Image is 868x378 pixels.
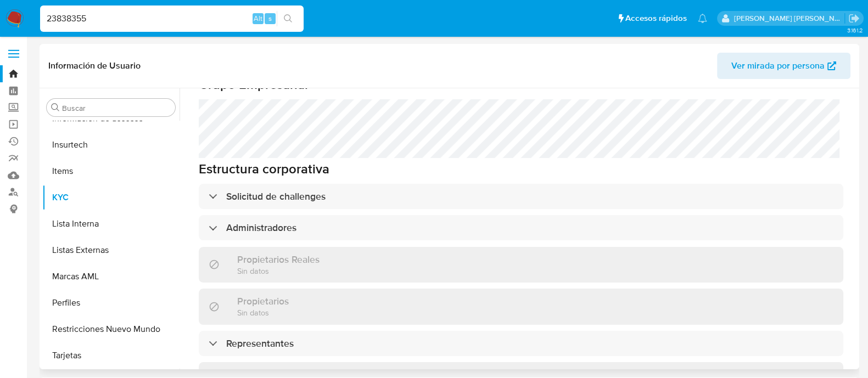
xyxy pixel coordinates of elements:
button: KYC [42,184,180,211]
span: Ver mirada por persona [731,53,825,79]
p: anamaria.arriagasanchez@mercadolibre.com.mx [734,13,845,24]
button: Items [42,158,180,184]
h3: Representantes [226,337,294,349]
button: search-icon [277,11,299,26]
button: Perfiles [42,290,180,316]
button: Restricciones Nuevo Mundo [42,316,180,342]
button: Ver mirada por persona [717,53,850,79]
div: PropietariosSin datos [199,289,843,324]
div: Solicitud de challenges [199,184,843,209]
h3: Administradores [226,222,296,234]
p: Sin datos [237,307,289,318]
div: Representantes [199,331,843,356]
button: Tarjetas [42,342,180,369]
p: Sin datos [237,266,320,276]
h6: Estructura corporativa [199,161,843,177]
h3: Solicitud de challenges [226,190,326,202]
h1: Información de Usuario [48,60,141,71]
h3: Propietarios [237,295,289,307]
a: Notificaciones [698,14,707,23]
button: Insurtech [42,132,180,158]
h3: Propietarios Reales [237,253,320,266]
span: s [268,13,272,24]
span: Accesos rápidos [625,13,687,24]
a: Salir [848,13,860,24]
input: Buscar usuario o caso... [40,12,304,26]
div: Propietarios RealesSin datos [199,247,843,283]
button: Buscar [51,103,60,112]
button: Listas Externas [42,237,180,263]
input: Buscar [62,103,171,113]
button: Marcas AML [42,263,180,290]
h1: Grupo Empresarial [199,76,843,93]
button: Lista Interna [42,211,180,237]
div: Administradores [199,215,843,240]
span: Alt [254,13,262,24]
